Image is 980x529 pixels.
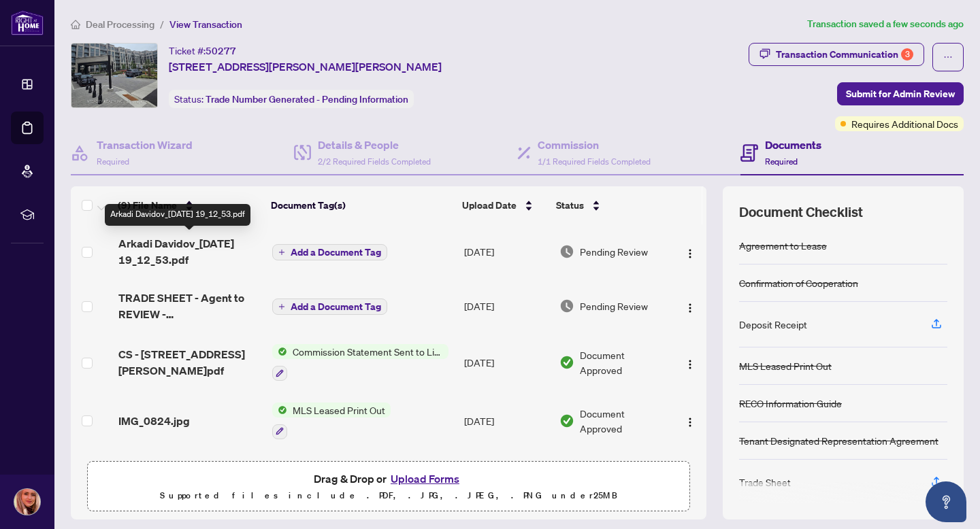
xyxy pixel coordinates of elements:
th: Document Tag(s) [265,186,457,224]
span: Drag & Drop or [314,470,463,488]
img: Profile Icon [14,489,40,515]
img: Document Status [559,298,574,313]
button: Logo [679,241,701,262]
span: CS - [STREET_ADDRESS][PERSON_NAME]pdf [118,346,261,379]
img: Status Icon [272,403,287,417]
span: 2/2 Required Fields Completed [318,156,431,167]
h4: Commission [538,137,651,153]
div: Trade Sheet [739,475,791,490]
span: home [71,20,80,29]
span: plus [278,249,285,256]
button: Logo [679,410,701,432]
span: Commission Statement Sent to Listing Brokerage [287,344,448,359]
button: Logo [679,295,701,317]
img: Document Status [559,244,574,259]
span: Document Approved [580,347,668,377]
div: MLS Leased Print Out [739,358,832,373]
span: Pending Review [580,298,648,313]
span: Status [556,198,584,213]
td: [DATE] [459,392,554,450]
span: Upload Date [462,198,517,213]
th: Upload Date [457,186,551,224]
td: [DATE] [459,224,554,279]
span: View Transaction [169,18,242,31]
td: [DATE] [459,450,554,509]
div: Status: [169,90,414,108]
p: Supported files include .PDF, .JPG, .JPEG, .PNG under 25 MB [96,488,681,504]
span: IMG_0824.jpg [118,413,190,429]
span: plus [278,303,285,310]
h4: Documents [765,137,821,153]
td: [DATE] [459,333,554,392]
div: Agreement to Lease [739,238,827,253]
span: Pending Review [580,244,648,259]
img: Logo [685,303,696,313]
img: Logo [685,417,696,428]
th: (9) File Name [112,186,265,224]
span: Drag & Drop orUpload FormsSupported files include .PDF, .JPG, .JPEG, .PNG under25MB [88,462,689,512]
span: Document Checklist [739,203,863,222]
button: Add a Document Tag [272,244,387,260]
button: Add a Document Tag [272,298,387,315]
button: Logo [679,352,701,373]
span: 50277 [206,45,236,57]
img: Logo [685,359,696,370]
span: MLS Leased Print Out [287,403,391,417]
div: Confirmation of Cooperation [739,275,858,290]
span: Submit for Admin Review [846,83,955,105]
div: Transaction Communication [776,44,913,65]
button: Upload Forms [387,470,463,488]
h4: Details & People [318,137,431,153]
span: (9) File Name [118,198,177,213]
span: Document Approved [580,406,668,436]
span: Required [97,156,129,167]
span: Required [765,156,798,167]
button: Add a Document Tag [272,243,387,261]
button: Add a Document Tag [272,298,387,315]
button: Open asap [926,481,966,522]
th: Status [551,186,669,224]
span: Trade Number Generated - Pending Information [206,93,408,105]
h4: Transaction Wizard [97,137,193,153]
img: Logo [685,248,696,259]
span: TRADE SHEET - Agent to REVIEW - [STREET_ADDRESS][PERSON_NAME]pdf [118,290,261,322]
div: Deposit Receipt [739,317,807,332]
span: [STREET_ADDRESS][PERSON_NAME][PERSON_NAME] [169,58,442,75]
img: Status Icon [272,344,287,359]
span: Add a Document Tag [291,302,381,311]
img: Document Status [559,355,574,370]
li: / [160,16,164,32]
div: Tenant Designated Representation Agreement [739,433,938,448]
div: RECO Information Guide [739,396,842,411]
div: Ticket #: [169,43,236,58]
span: Requires Additional Docs [851,116,958,131]
img: logo [11,10,44,35]
button: Status IconMLS Leased Print Out [272,403,391,439]
article: Transaction saved a few seconds ago [807,16,964,32]
span: Deal Processing [86,18,154,31]
span: ellipsis [943,52,953,62]
button: Status IconCommission Statement Sent to Listing Brokerage [272,344,448,381]
div: 3 [901,48,913,61]
button: Submit for Admin Review [837,82,964,105]
span: Arkadi Davidov_[DATE] 19_12_53.pdf [118,235,261,268]
span: 1/1 Required Fields Completed [538,156,651,167]
span: Add a Document Tag [291,248,381,257]
button: Transaction Communication3 [749,43,924,66]
div: Arkadi Davidov_[DATE] 19_12_53.pdf [105,204,250,226]
img: Document Status [559,413,574,428]
img: IMG-N12288470_1.jpg [71,44,157,107]
td: [DATE] [459,279,554,333]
